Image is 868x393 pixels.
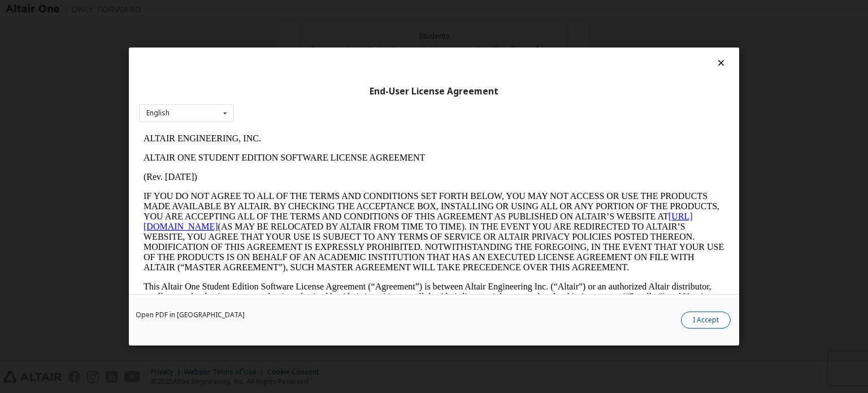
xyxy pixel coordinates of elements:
p: ALTAIR ENGINEERING, INC. [5,5,585,15]
p: This Altair One Student Edition Software License Agreement (“Agreement”) is between Altair Engine... [5,153,585,193]
div: End-User License Agreement [139,86,729,97]
a: Open PDF in [GEOGRAPHIC_DATA] [136,312,245,318]
p: ALTAIR ONE STUDENT EDITION SOFTWARE LICENSE AGREEMENT [5,24,585,34]
a: [URL][DOMAIN_NAME] [5,83,554,102]
p: IF YOU DO NOT AGREE TO ALL OF THE TERMS AND CONDITIONS SET FORTH BELOW, YOU MAY NOT ACCESS OR USE... [5,62,585,144]
button: I Accept [681,312,731,329]
p: (Rev. [DATE]) [5,43,585,53]
div: English [146,110,170,116]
